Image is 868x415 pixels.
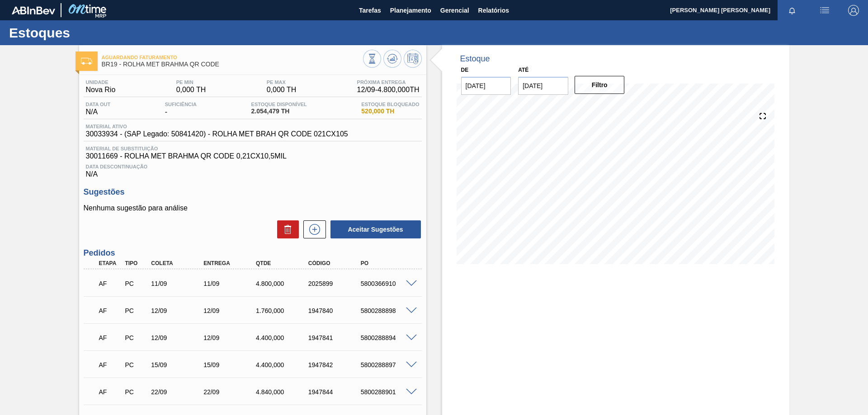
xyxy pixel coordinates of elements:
div: Entrega [201,260,260,266]
div: 1947842 [306,361,365,368]
div: Aceitar Sugestões [326,219,422,239]
div: Pedido de Compra [123,361,150,368]
p: Nenhuma sugestão para análise [84,204,422,212]
p: AF [99,280,122,287]
span: 12/09 - 4.800,000 TH [357,86,420,94]
div: 1947840 [306,307,365,314]
span: Tarefas [359,5,381,16]
span: 0,000 TH [176,86,206,94]
div: 5800288894 [359,334,417,341]
span: Relatórios [478,5,509,16]
div: Pedido de Compra [123,388,150,396]
span: Aguardando Faturamento [102,55,363,60]
button: Notificações [778,4,807,17]
div: 4.840,000 [254,388,312,396]
span: Material ativo [86,124,348,129]
button: Aceitar Sugestões [330,220,421,238]
div: 1947841 [306,334,365,341]
span: 30011669 - ROLHA MET BRAHMA QR CODE 0,21CX10,5MIL [86,152,420,160]
span: Estoque Bloqueado [361,102,419,107]
p: AF [99,361,122,368]
span: Estoque Disponível [251,102,307,107]
p: AF [99,334,122,341]
button: Visão Geral dos Estoques [363,50,381,68]
div: Aguardando Faturamento [97,274,124,294]
div: Estoque [460,54,490,64]
div: Pedido de Compra [123,307,150,314]
span: 520,000 TH [361,108,419,115]
div: N/A [84,102,113,116]
div: Excluir Sugestões [273,220,299,238]
span: Data Descontinuação [86,164,420,169]
div: 2025899 [306,280,365,287]
h3: Pedidos [84,248,422,258]
div: 22/09/2025 [201,388,260,396]
span: Material de Substituição [86,146,420,151]
div: 5800288898 [359,307,417,314]
div: Pedido de Compra [123,280,150,287]
div: 5800288901 [359,388,417,396]
input: dd/mm/yyyy [461,77,511,95]
div: 11/09/2025 [201,280,260,287]
div: PO [359,260,417,266]
div: Tipo [123,260,150,266]
div: 12/09/2025 [201,307,260,314]
span: 0,000 TH [267,86,297,94]
div: 4.400,000 [254,334,312,341]
span: Suficiência [165,102,197,107]
button: Filtro [575,76,625,94]
div: 1.760,000 [254,307,312,314]
span: BR19 - ROLHA MET BRAHMA QR CODE [102,61,363,68]
div: Código [306,260,365,266]
div: 5800288897 [359,361,417,368]
img: TNhmsLtSVTkK8tSr43FrP2fwEKptu5GPRR3wAAAABJRU5ErkJggg== [12,6,55,14]
p: AF [99,307,122,314]
div: 12/09/2025 [201,334,260,341]
div: Etapa [97,260,124,266]
button: Atualizar Gráfico [383,50,401,68]
div: 15/09/2025 [201,361,260,368]
span: 2.054,479 TH [251,108,307,115]
label: De [461,67,469,73]
div: 11/09/2025 [149,280,208,287]
div: 1947844 [306,388,365,396]
div: N/A [84,160,422,178]
div: 22/09/2025 [149,388,208,396]
span: 30033934 - (SAP Legado: 50841420) - ROLHA MET BRAH QR CODE 021CX105 [86,130,348,138]
span: Unidade [86,79,116,85]
div: Nova sugestão [299,220,326,238]
button: Programar Estoque [404,50,422,68]
div: - [163,102,199,116]
span: Data out [86,102,111,107]
img: Ícone [81,58,92,65]
span: PE MIN [176,79,206,85]
div: Aguardando Faturamento [97,355,124,375]
div: 4.400,000 [254,361,312,368]
div: Aguardando Faturamento [97,328,124,348]
div: 12/09/2025 [149,334,208,341]
div: 12/09/2025 [149,307,208,314]
span: Gerencial [440,5,469,16]
div: Aguardando Faturamento [97,382,124,402]
span: Nova Rio [86,86,116,94]
h3: Sugestões [84,187,422,197]
label: Até [518,67,528,73]
div: 4.800,000 [254,280,312,287]
span: Planejamento [390,5,431,16]
span: Próxima Entrega [357,79,420,85]
div: Pedido de Compra [123,334,150,341]
div: Qtde [254,260,312,266]
img: Logout [848,5,859,16]
img: userActions [819,5,830,16]
div: 15/09/2025 [149,361,208,368]
h1: Estoques [9,28,170,38]
div: 5800366910 [359,280,417,287]
div: Coleta [149,260,208,266]
input: dd/mm/yyyy [518,77,568,95]
p: AF [99,388,122,396]
span: PE MAX [267,79,297,85]
div: Aguardando Faturamento [97,301,124,321]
